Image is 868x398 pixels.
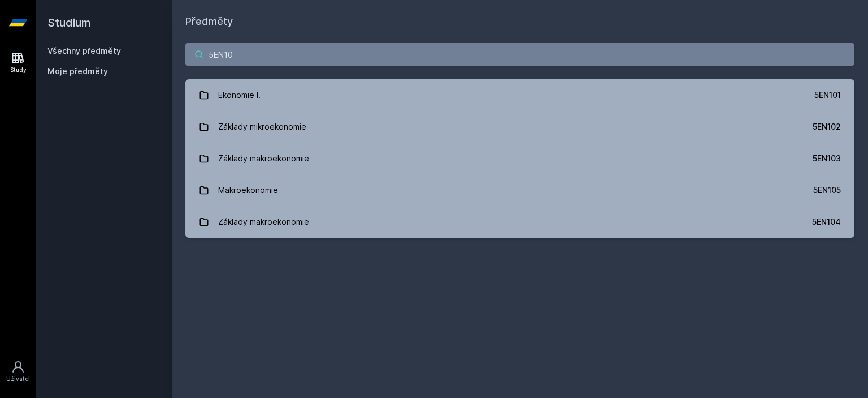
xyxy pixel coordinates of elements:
[185,174,854,206] a: Makroekonomie 5EN105
[218,84,261,106] div: Ekonomie I.
[218,179,278,202] div: Makroekonomie
[185,43,854,66] input: Název nebo ident předmětu…
[218,147,309,170] div: Základy makroekonomie
[185,206,854,238] a: Základy makroekonomie 5EN104
[813,121,841,132] div: 5EN102
[185,14,854,29] h1: Předměty
[814,89,841,101] div: 5EN101
[47,46,121,55] a: Všechny předměty
[47,66,108,77] span: Moje předměty
[10,66,27,74] div: Study
[2,354,34,389] a: Uživatel
[185,79,854,111] a: Ekonomie I. 5EN101
[185,111,854,143] a: Základy mikroekonomie 5EN102
[812,216,841,228] div: 5EN104
[218,115,306,138] div: Základy mikroekonomie
[813,153,841,164] div: 5EN103
[813,185,841,196] div: 5EN105
[218,211,309,233] div: Základy makroekonomie
[6,375,30,383] div: Uživatel
[185,143,854,174] a: Základy makroekonomie 5EN103
[2,45,34,80] a: Study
